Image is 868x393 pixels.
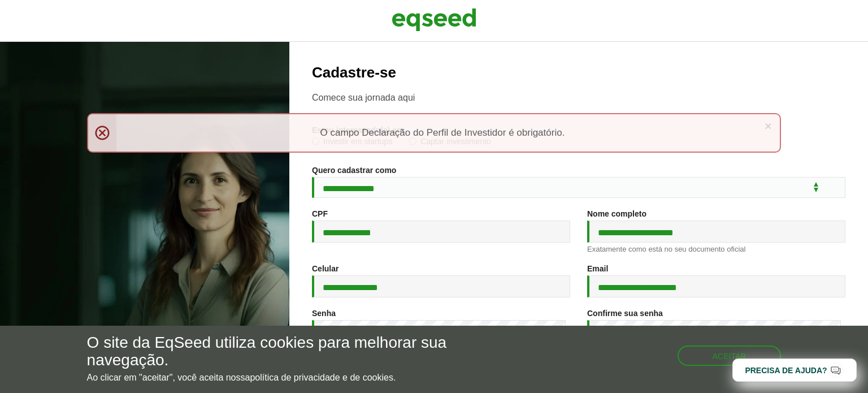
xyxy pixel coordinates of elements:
[312,265,338,273] label: Celular
[87,334,504,369] h5: O site da EqSeed utiliza cookies para melhorar sua navegação.
[587,245,845,253] div: Exatamente como está no seu documento oficial
[312,309,336,317] label: Senha
[587,210,646,218] label: Nome completo
[87,372,504,383] p: Ao clicar em "aceitar", você aceita nossa .
[250,373,393,382] a: política de privacidade e de cookies
[587,265,608,273] label: Email
[392,6,476,34] img: EqSeed Logo
[87,113,782,153] div: O campo Declaração do Perfil de Investidor é obrigatório.
[678,346,782,366] button: Aceitar
[312,64,845,81] h2: Cadastre-se
[312,92,845,103] p: Comece sua jornada aqui
[765,120,771,132] a: ×
[587,309,663,317] label: Confirme sua senha
[312,210,328,218] label: CPF
[312,166,396,174] label: Quero cadastrar como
